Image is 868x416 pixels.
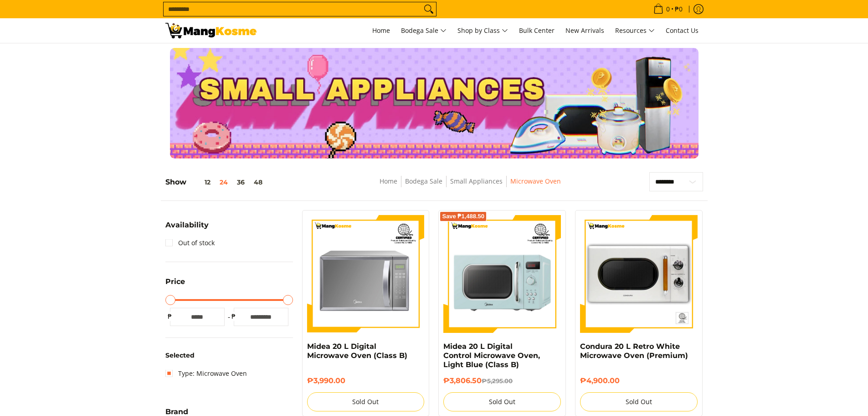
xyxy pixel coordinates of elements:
[165,236,215,250] a: Out of stock
[249,179,267,186] button: 48
[165,366,247,381] a: Type: Microwave Oven
[165,221,209,229] span: Availability
[165,312,175,321] span: ₱
[443,342,540,369] a: Midea 20 L Digital Control Microwave Oven, Light Blue (Class B)
[510,176,561,187] span: Microwave Oven
[215,179,232,186] button: 24
[580,342,688,360] a: Condura 20 L Retro White Microwave Oven (Premium)
[611,18,659,43] a: Resources
[443,392,561,411] button: Sold Out
[565,26,604,35] span: New Arrivals
[666,26,699,35] span: Contact Us
[165,221,209,236] summary: Open
[443,215,561,333] img: Midea 20 L Digital Control Microwave Oven, Light Blue (Class B)
[307,392,425,411] button: Sold Out
[450,177,503,185] a: Small Appliances
[368,18,395,43] a: Home
[186,179,215,186] button: 12
[401,25,447,37] span: Bodega Sale
[519,26,555,35] span: Bulk Center
[442,214,484,219] span: Save ₱1,488.50
[421,2,436,16] button: Search
[580,376,698,385] h6: ₱4,900.00
[396,18,451,43] a: Bodega Sale
[651,4,685,14] span: •
[165,178,267,187] h5: Show
[232,179,249,186] button: 36
[165,352,293,360] h6: Selected
[561,18,609,43] a: New Arrivals
[165,278,185,292] summary: Open
[229,312,238,321] span: ₱
[457,25,508,37] span: Shop by Class
[580,392,698,411] button: Sold Out
[165,278,185,285] span: Price
[307,215,425,333] img: Midea 20 L Digital Microwave Oven (Class B)
[165,23,257,38] img: Small Appliances l Mang Kosme: Home Appliances Warehouse Sale Microwave Oven
[380,177,397,185] a: Home
[443,376,561,385] h6: ₱3,806.50
[665,6,671,12] span: 0
[165,408,188,416] span: Brand
[482,377,513,384] del: ₱5,295.00
[580,215,698,333] img: condura-vintage-style-20-liter-micowave-oven-with-icc-sticker-class-a-full-front-view-mang-kosme
[372,26,390,35] span: Home
[615,25,655,37] span: Resources
[453,18,513,43] a: Shop by Class
[307,376,425,385] h6: ₱3,990.00
[673,6,684,12] span: ₱0
[405,177,442,185] a: Bodega Sale
[661,18,703,43] a: Contact Us
[319,176,621,196] nav: Breadcrumbs
[266,18,703,43] nav: Main Menu
[514,18,559,43] a: Bulk Center
[307,342,407,360] a: Midea 20 L Digital Microwave Oven (Class B)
